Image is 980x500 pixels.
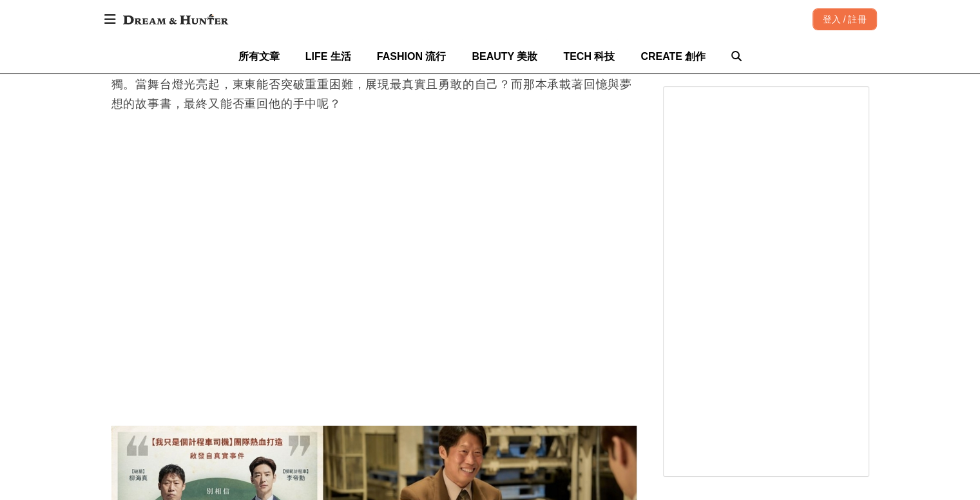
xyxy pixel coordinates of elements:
[238,39,280,73] a: 所有文章
[472,51,537,62] span: BEAUTY 美妝
[640,39,706,73] a: CREATE 創作
[563,51,615,62] span: TECH 科技
[305,39,351,73] a: LIFE 生活
[377,51,447,62] span: FASHION 流行
[117,8,235,31] img: Dream & Hunter
[563,39,615,73] a: TECH 科技
[472,39,537,73] a: BEAUTY 美妝
[812,8,877,30] div: 登入 / 註冊
[640,51,706,62] span: CREATE 創作
[111,119,637,415] iframe: YouTube video player
[377,39,447,73] a: FASHION 流行
[238,51,280,62] span: 所有文章
[305,51,351,62] span: LIFE 生活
